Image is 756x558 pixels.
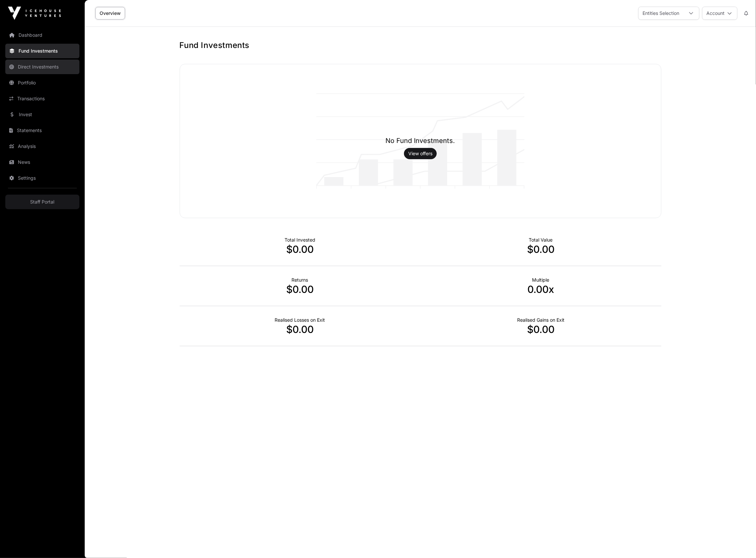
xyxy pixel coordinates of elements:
[421,243,661,255] p: $0.00
[421,323,661,335] p: $0.00
[180,243,421,255] p: $0.00
[5,44,79,58] a: Fund Investments
[5,139,79,154] a: Analysis
[5,75,79,90] a: Portfolio
[5,123,79,138] a: Statements
[5,91,79,106] a: Transactions
[180,40,661,51] h1: Fund Investments
[5,195,79,209] a: Staff Portal
[5,28,79,42] a: Dashboard
[180,283,421,295] p: $0.00
[421,283,661,295] p: 0.00x
[421,277,661,283] p: Multiple
[723,526,756,558] iframe: Chat Widget
[5,60,79,74] a: Direct Investments
[95,7,125,20] a: Overview
[421,317,661,323] p: Realised Gains on Exit
[386,136,455,145] h1: No Fund Investments.
[180,323,421,335] p: $0.00
[180,317,421,323] p: Realised Losses on Exit
[180,237,421,243] p: Total Invested
[5,107,79,122] a: Invest
[404,148,437,159] button: View offers
[421,237,661,243] p: Total Value
[5,171,79,185] a: Settings
[639,7,683,20] div: Entities Selection
[5,155,79,169] a: News
[408,150,432,157] a: View offers
[702,7,737,20] button: Account
[8,7,61,20] img: Icehouse Ventures Logo
[180,277,421,283] p: Returns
